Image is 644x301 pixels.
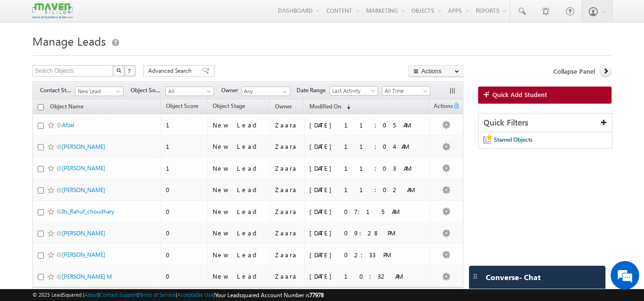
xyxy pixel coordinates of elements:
[84,291,98,298] a: About
[166,229,203,237] div: 0
[296,86,329,95] span: Date Range
[32,2,72,19] img: Custom Logo
[131,86,165,95] span: Object Source
[553,67,595,76] span: Collapse Panel
[492,90,547,99] span: Quick Add Student
[309,121,425,129] div: [DATE] 11:05 AM
[128,67,132,75] span: ?
[275,207,300,216] div: Zaara
[309,142,425,151] div: [DATE] 11:04 AM
[166,142,203,151] div: 1
[275,185,300,194] div: Zaara
[166,207,203,216] div: 0
[75,87,121,96] span: New Lead
[100,291,137,298] a: Contact Support
[62,208,114,215] a: Its_Rahuf_choudhary
[75,87,123,96] a: New Lead
[479,114,613,132] div: Quick Filters
[148,67,194,75] span: Advanced Search
[62,230,105,237] a: [PERSON_NAME]
[275,229,300,237] div: Zaara
[494,136,532,143] span: Starred Objects
[343,103,350,111] span: (sorted descending)
[309,164,425,173] div: [DATE] 11:03 AM
[165,87,214,96] a: All
[275,103,292,110] span: Owner
[213,142,266,151] div: New Lead
[430,101,453,113] span: Actions
[62,251,105,258] a: [PERSON_NAME]
[116,68,121,73] img: Search
[329,86,378,96] a: Last Activity
[166,251,203,259] div: 0
[478,87,612,104] a: Quick Add Student
[208,101,250,113] a: Object Stage
[166,102,198,109] span: Object Score
[213,185,266,194] div: New Lead
[213,164,266,173] div: New Lead
[166,272,203,281] div: 0
[309,272,425,281] div: [DATE] 10:32 AM
[62,165,105,172] a: [PERSON_NAME]
[275,272,300,281] div: Zaara
[213,229,266,237] div: New Lead
[166,121,203,129] div: 1
[382,87,428,95] span: All Time
[213,207,266,216] div: New Lead
[62,121,74,128] a: Afzal
[213,272,266,281] div: New Lead
[309,251,425,259] div: [DATE] 02:33 PM
[309,103,341,110] span: Modified On
[124,65,136,77] button: ?
[38,104,44,110] input: Check all records
[242,87,290,96] input: Type to Search
[382,86,430,96] a: All Time
[471,272,479,280] img: carter-drag
[32,291,324,300] span: © 2025 LeadSquared | | | | |
[40,86,75,95] span: Contact Stage
[275,121,300,129] div: Zaara
[309,185,425,194] div: [DATE] 11:02 AM
[309,229,425,237] div: [DATE] 09:28 PM
[409,65,463,77] button: Actions
[213,102,245,109] span: Object Stage
[277,87,289,97] a: Show All Items
[177,291,214,298] a: Acceptable Use
[330,87,375,95] span: Last Activity
[275,142,300,151] div: Zaara
[45,101,88,114] a: Object Name
[309,207,425,216] div: [DATE] 07:15 AM
[166,87,211,96] span: All
[166,164,203,173] div: 1
[62,143,105,150] a: [PERSON_NAME]
[32,33,106,49] span: Manage Leads
[275,251,300,259] div: Zaara
[161,101,203,113] a: Object Score
[486,273,541,282] span: Converse - Chat
[215,291,324,299] span: Your Leadsquared Account Number is
[309,291,324,299] span: 77978
[213,121,266,129] div: New Lead
[62,186,105,194] a: [PERSON_NAME]
[213,251,266,259] div: New Lead
[305,101,355,113] a: Modified On (sorted descending)
[221,86,242,95] span: Owner
[139,291,176,298] a: Terms of Service
[62,273,112,280] a: [PERSON_NAME] M
[275,164,300,173] div: Zaara
[166,185,203,194] div: 0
